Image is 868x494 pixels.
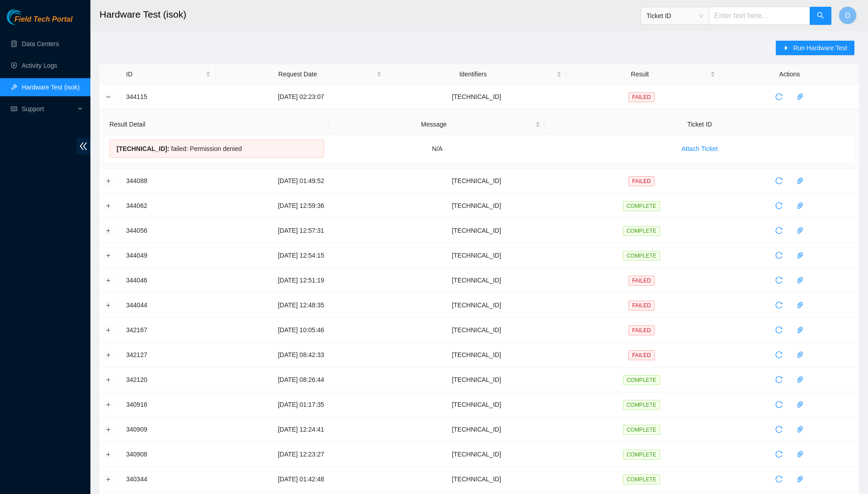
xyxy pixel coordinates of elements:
button: paper-clip [793,223,807,238]
td: 344088 [121,169,216,193]
td: [TECHNICAL_ID] [387,467,566,492]
a: Akamai TechnologiesField Tech Portal [7,16,72,28]
button: Expand row [105,475,112,483]
button: paper-clip [793,273,807,287]
span: D [845,10,850,21]
td: [TECHNICAL_ID] [387,268,566,293]
td: 344049 [121,243,216,268]
td: 344115 [121,85,216,109]
span: FAILED [628,276,654,286]
span: FAILED [628,176,654,186]
td: [DATE] 12:23:27 [216,442,387,467]
span: double-left [76,138,90,155]
td: [TECHNICAL_ID] [387,218,566,243]
td: [DATE] 01:17:35 [216,392,387,417]
button: paper-clip [793,174,807,188]
td: 344046 [121,268,216,293]
td: [DATE] 12:51:19 [216,268,387,293]
td: 342127 [121,343,216,367]
td: [TECHNICAL_ID] [387,367,566,392]
button: reload [772,348,786,362]
span: paper-clip [793,277,807,284]
button: reload [772,298,786,312]
td: 344062 [121,193,216,218]
span: Support [22,100,75,118]
button: Expand row [105,227,112,234]
button: Expand row [105,301,112,309]
button: Collapse row [105,93,112,100]
span: reload [772,426,786,433]
span: Ticket ID [646,9,703,23]
span: paper-clip [793,202,807,209]
button: reload [772,397,786,412]
td: [DATE] 12:48:35 [216,293,387,318]
button: reload [772,447,786,461]
span: COMPLETE [623,450,660,460]
span: paper-clip [793,401,807,408]
span: COMPLETE [623,226,660,236]
button: paper-clip [793,198,807,213]
td: [DATE] 12:54:15 [216,243,387,268]
td: [TECHNICAL_ID] [387,193,566,218]
button: reload [772,273,786,287]
button: reload [772,372,786,387]
button: Expand row [105,376,112,383]
span: reload [772,202,786,209]
button: reload [772,248,786,263]
span: Run Hardware Test [793,43,847,53]
span: Attach Ticket [681,144,717,154]
td: 340908 [121,442,216,467]
span: paper-clip [793,93,807,100]
button: Expand row [105,202,112,209]
th: Result Detail [104,114,329,135]
span: reload [772,177,786,184]
span: paper-clip [793,326,807,334]
span: paper-clip [793,177,807,184]
td: 342167 [121,318,216,343]
td: 340909 [121,417,216,442]
span: reload [772,475,786,483]
button: paper-clip [793,422,807,437]
span: COMPLETE [623,400,660,410]
td: [DATE] 02:23:07 [216,85,387,109]
button: paper-clip [793,348,807,362]
span: reload [772,451,786,458]
td: 344044 [121,293,216,318]
button: paper-clip [793,248,807,263]
span: FAILED [628,301,654,311]
span: paper-clip [793,252,807,259]
button: Expand row [105,252,112,259]
button: paper-clip [793,323,807,337]
td: [TECHNICAL_ID] [387,318,566,343]
button: paper-clip [793,397,807,412]
td: N/A [329,135,545,163]
span: paper-clip [793,227,807,234]
span: reload [772,376,786,383]
button: Expand row [105,451,112,458]
button: Attach Ticket [674,141,725,156]
input: Enter text here... [709,7,810,25]
td: [TECHNICAL_ID] [387,243,566,268]
span: COMPLETE [623,251,660,261]
span: COMPLETE [623,475,660,485]
button: D [839,6,857,24]
span: COMPLETE [623,425,660,435]
span: reload [772,93,786,100]
button: paper-clip [793,89,807,104]
a: Data Centers [22,40,59,47]
span: reload [772,252,786,259]
span: paper-clip [793,475,807,483]
span: paper-clip [793,351,807,358]
span: FAILED [628,325,654,335]
td: 342120 [121,367,216,392]
button: search [810,7,831,25]
img: Akamai Technologies [7,9,46,25]
div: failed: Permission denied [109,140,324,158]
button: Expand row [105,351,112,358]
button: reload [772,89,786,104]
button: paper-clip [793,447,807,461]
span: search [817,12,824,20]
td: [DATE] 12:57:31 [216,218,387,243]
button: caret-rightRun Hardware Test [776,41,854,55]
span: caret-right [783,45,789,52]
